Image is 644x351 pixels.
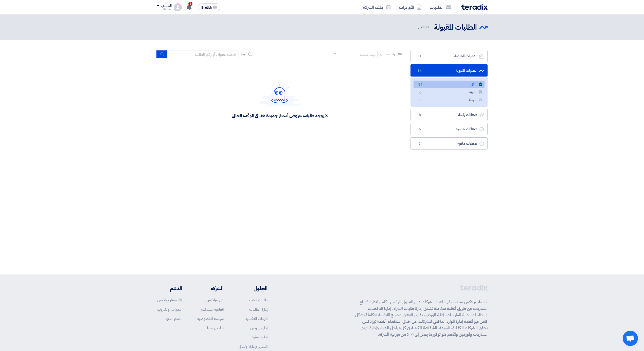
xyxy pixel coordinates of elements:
a: طلبات الشراء [249,297,267,303]
div: الحساب [161,4,172,8]
div: لا يوجد طلبات عروض أسعار جديدة هنا في الوقت الحالي [232,113,327,118]
span: 0 [418,98,424,103]
a: الدعم الفني [166,316,182,321]
li: الحلول [239,285,267,292]
a: المهملة [414,96,485,104]
li: الدعم [157,285,182,292]
a: الدعوات الخاصة0 [410,50,488,62]
a: سياسة الخصوصية [197,316,224,321]
a: دردشة مفتوحة [623,331,638,346]
a: إدارة العقود [252,334,267,340]
img: Hello [259,82,300,106]
span: 84 [424,24,429,30]
a: الندوات الإلكترونية [157,307,182,312]
img: profile_test.png [174,3,182,11]
span: 3 [188,2,192,6]
span: الكل [418,24,430,30]
a: صفقات رابحة8 [410,109,488,121]
div: Karam [157,8,172,11]
a: عن تيرادكس [206,297,224,303]
span: 6 [417,127,423,132]
a: التقارير وإدارة الإنفاق [239,344,267,349]
img: Teradix logo [461,4,488,10]
a: المميزة [414,88,485,96]
a: الطلبات المقبولة84 [410,64,488,77]
span: 8 [417,113,423,118]
span: 2 [417,141,423,146]
a: تواصل معنا [207,325,224,331]
button: English [198,3,220,11]
span: 0 [417,54,423,59]
h2: الطلبات المقبولة [434,23,477,32]
input: ابحث بعنوان أو رقم الطلب [168,50,239,58]
a: المزادات العكسية [245,316,267,321]
span: بحث [239,51,245,57]
a: ملف الشركة [359,1,395,13]
a: الكل [414,81,485,88]
a: صفقات ملغية2 [410,137,488,150]
span: رتب حسب [380,51,395,57]
a: الأوردرات [395,1,426,13]
a: إدارة الطلبات [249,307,267,312]
a: الطلبات [426,1,455,13]
li: الشركة [197,285,224,292]
a: صفقات خاسرة6 [410,123,488,135]
span: English [201,6,212,9]
span: 84 [417,68,423,73]
div: رتب حسب [360,52,375,57]
p: أنظمة تيرادكس مخصصة لمساعدة الشركات على التحول الرقمي الكامل لإدارة قطاع المشتريات عن طريق أنظمة ... [355,299,488,338]
a: إدارة الموردين [250,325,267,331]
a: اتفاقية المستخدم [201,307,224,312]
a: لماذا تختار تيرادكس [157,297,182,303]
span: 0 [418,90,424,95]
span: 84 [418,82,424,87]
